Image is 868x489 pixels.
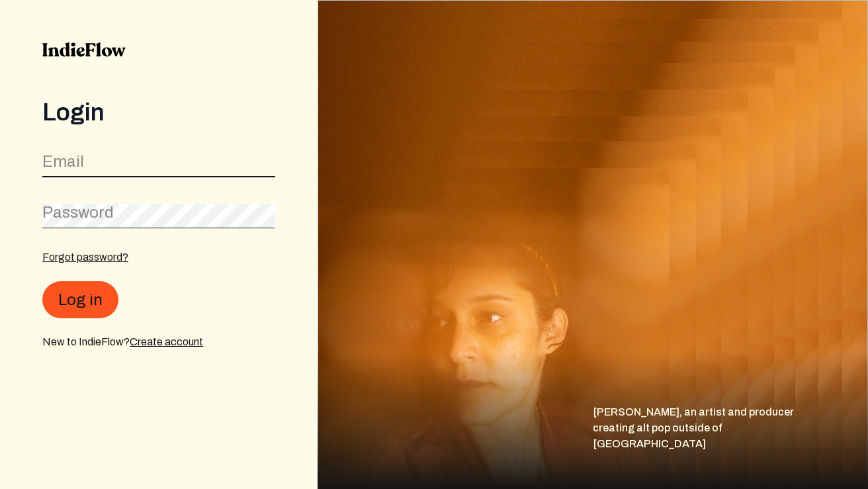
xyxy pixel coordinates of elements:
[130,336,203,347] a: Create account
[42,202,114,223] label: Password
[42,151,84,172] label: Email
[42,42,126,57] img: indieflow-logo-black.svg
[42,99,275,126] div: Login
[593,404,868,489] div: [PERSON_NAME], an artist and producer creating alt pop outside of [GEOGRAPHIC_DATA]
[815,443,855,482] iframe: Toggle Customer Support
[42,334,275,350] div: New to IndieFlow?
[42,251,128,263] a: Forgot password?
[42,281,118,318] button: Log in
